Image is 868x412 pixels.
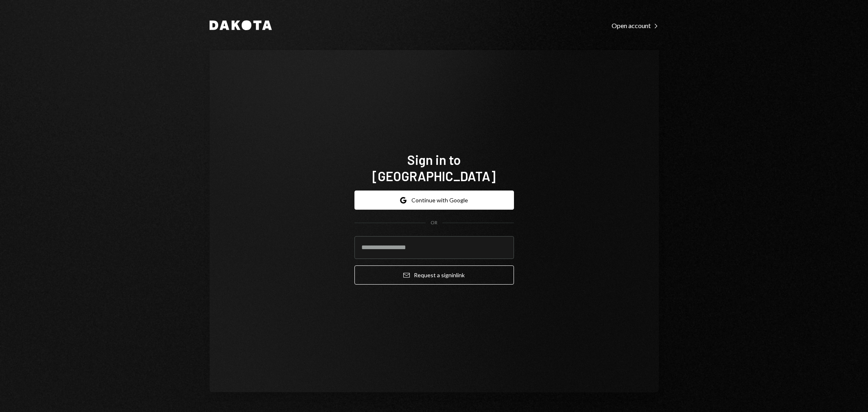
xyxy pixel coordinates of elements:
a: Open account [612,21,659,30]
button: Request a signinlink [354,265,514,285]
div: OR [431,219,437,226]
h1: Sign in to [GEOGRAPHIC_DATA] [354,151,514,184]
button: Continue with Google [354,191,514,210]
div: Open account [612,22,659,30]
